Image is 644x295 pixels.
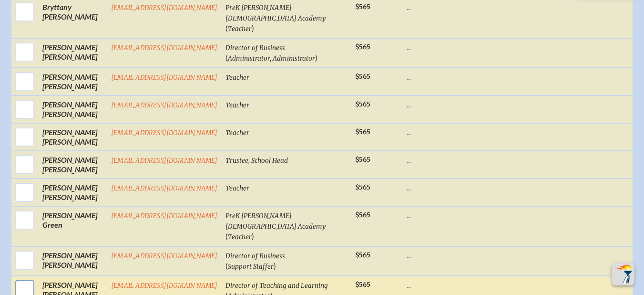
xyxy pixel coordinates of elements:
[407,72,475,82] p: ...
[111,129,218,137] a: [EMAIL_ADDRESS][DOMAIN_NAME]
[252,23,254,32] span: )
[225,261,228,270] span: (
[355,3,370,11] span: $565
[355,211,370,219] span: $565
[225,212,326,231] span: PreK [PERSON_NAME][DEMOGRAPHIC_DATA] Academy
[39,206,107,246] td: [PERSON_NAME] Green
[39,123,107,151] td: [PERSON_NAME] [PERSON_NAME]
[407,127,475,137] p: ...
[111,4,218,12] a: [EMAIL_ADDRESS][DOMAIN_NAME]
[228,233,252,241] span: Teacher
[111,184,218,192] a: [EMAIL_ADDRESS][DOMAIN_NAME]
[407,100,475,109] p: ...
[355,156,370,164] span: $565
[39,151,107,179] td: [PERSON_NAME] [PERSON_NAME]
[111,212,218,220] a: [EMAIL_ADDRESS][DOMAIN_NAME]
[315,53,317,62] span: )
[225,282,328,290] span: Director of Teaching and Learning
[111,282,218,290] a: [EMAIL_ADDRESS][DOMAIN_NAME]
[355,183,370,191] span: $565
[39,38,107,68] td: [PERSON_NAME] [PERSON_NAME]
[355,100,370,108] span: $565
[39,246,107,276] td: [PERSON_NAME] [PERSON_NAME]
[407,211,475,220] p: ...
[252,232,254,241] span: )
[225,232,228,241] span: (
[39,68,107,95] td: [PERSON_NAME] [PERSON_NAME]
[355,43,370,51] span: $565
[225,101,249,109] span: Teacher
[355,128,370,136] span: $565
[225,53,228,62] span: (
[111,252,218,260] a: [EMAIL_ADDRESS][DOMAIN_NAME]
[407,280,475,290] p: ...
[407,42,475,52] p: ...
[407,155,475,165] p: ...
[225,23,228,32] span: (
[39,179,107,206] td: [PERSON_NAME] [PERSON_NAME]
[111,101,218,109] a: [EMAIL_ADDRESS][DOMAIN_NAME]
[274,261,276,270] span: )
[228,54,315,63] span: Administrator, Administrator
[225,4,326,22] span: PreK [PERSON_NAME][DEMOGRAPHIC_DATA] Academy
[225,44,285,52] span: Director of Business
[407,251,475,260] p: ...
[111,44,218,52] a: [EMAIL_ADDRESS][DOMAIN_NAME]
[612,263,634,285] button: Scroll Top
[228,25,252,33] span: Teacher
[225,252,285,260] span: Director of Business
[225,74,249,82] span: Teacher
[355,281,370,289] span: $565
[111,157,218,165] a: [EMAIL_ADDRESS][DOMAIN_NAME]
[39,95,107,123] td: [PERSON_NAME] [PERSON_NAME]
[228,263,274,271] span: Support Staffer
[613,264,633,284] img: To the top
[355,73,370,81] span: $565
[407,183,475,192] p: ...
[225,157,288,165] span: Trustee, School Head
[225,184,249,192] span: Teacher
[407,2,475,12] p: ...
[355,251,370,259] span: $565
[111,74,218,82] a: [EMAIL_ADDRESS][DOMAIN_NAME]
[225,129,249,137] span: Teacher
